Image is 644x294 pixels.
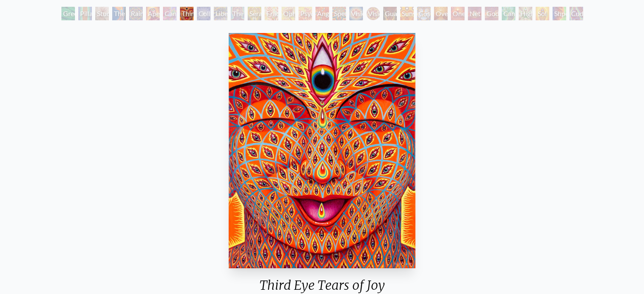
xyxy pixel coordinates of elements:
div: Net of Being [468,7,481,20]
div: Study for the Great Turn [95,7,109,20]
div: Vision Crystal [349,7,363,20]
div: Cuddle [569,7,583,20]
div: Angel Skin [315,7,329,20]
div: One [451,7,464,20]
div: Vision Crystal Tondo [366,7,380,20]
div: Spectral Lotus [332,7,346,20]
div: Fractal Eyes [265,7,278,20]
div: Liberation Through Seeing [214,7,227,20]
div: Seraphic Transport Docking on the Third Eye [248,7,261,20]
div: Psychomicrograph of a Fractal Paisley Cherub Feather Tip [299,7,312,20]
div: Aperture [146,7,160,20]
div: The Torch [112,7,126,20]
div: Oversoul [434,7,448,20]
div: Ophanic Eyelash [282,7,295,20]
div: Rainbow Eye Ripple [129,7,143,20]
img: Third-Eye-Tears-of-Joy-2014-Alex-Grey-watermarked.jpg [229,33,415,268]
div: Sol Invictus [536,7,549,20]
div: Higher Vision [519,7,532,20]
div: Collective Vision [197,7,210,20]
div: Cosmic Elf [417,7,431,20]
div: Godself [485,7,498,20]
div: Guardian of Infinite Vision [383,7,397,20]
div: Shpongled [553,7,566,20]
div: Cannafist [502,7,515,20]
div: Pillar of Awareness [78,7,92,20]
div: Green Hand [61,7,75,20]
div: Cannabis Sutra [163,7,177,20]
div: Third Eye Tears of Joy [180,7,193,20]
div: Sunyata [400,7,414,20]
div: The Seer [231,7,244,20]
